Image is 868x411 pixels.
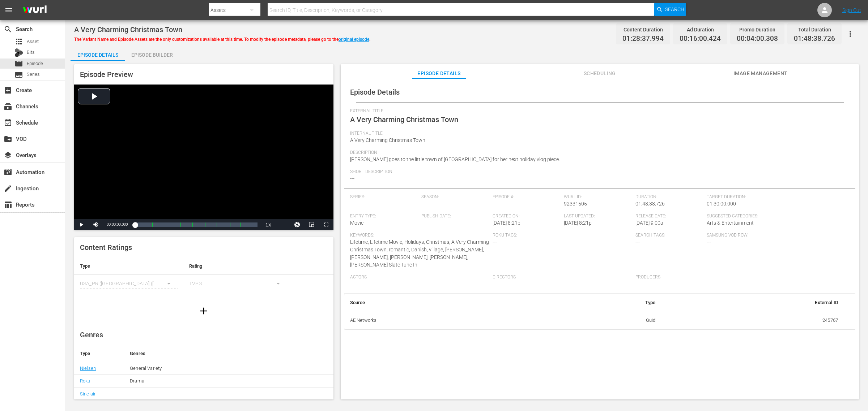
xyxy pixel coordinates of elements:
[493,274,632,280] span: Directors
[74,37,370,42] span: The Variant Name and Episode Assets are the only customizations available at this time. To modify...
[135,222,257,227] div: Progress Bar
[74,219,89,230] button: Play
[4,168,12,177] span: Automation
[319,219,333,230] button: Fullscreen
[350,115,458,124] span: A Very Charming Christmas Town
[350,108,846,114] span: External Title
[17,2,52,19] img: ans4CAIJ8jUAAAAAAAAAAAAAAAAAAAAAAAAgQb4GAAAAAAAAAAAAAAAAAAAAAAAAJMjXAAAAAAAAAAAAAAAAAAAAAAAAgAT5G...
[707,194,846,200] span: Target Duration:
[546,294,661,311] th: Type
[794,35,835,43] span: 01:48:38.726
[261,219,276,230] button: Playback Rate
[493,213,560,219] span: Created On:
[622,35,664,43] span: 01:28:37.994
[493,233,632,238] span: Roku Tags:
[80,273,178,294] div: USA_PR ([GEOGRAPHIC_DATA] ([GEOGRAPHIC_DATA]))
[290,219,305,230] button: Jump To Time
[421,201,426,207] span: ---
[125,46,179,64] div: Episode Builder
[350,88,400,96] span: Episode Details
[27,38,39,45] span: Asset
[421,213,489,219] span: Publish Date:
[344,311,546,330] th: AE Networks
[74,85,333,230] div: Video Player
[737,35,778,43] span: 00:04:00.308
[4,102,12,111] span: Channels
[493,281,497,287] span: ---
[622,25,664,35] div: Content Duration
[344,294,546,311] th: Source
[350,131,846,137] span: Internal Title
[4,86,12,95] span: Create
[80,243,132,252] span: Content Ratings
[350,156,560,162] span: [PERSON_NAME] goes to the little town of [GEOGRAPHIC_DATA] for her next holiday vlog piece.
[71,46,125,64] div: Episode Details
[350,137,425,143] span: A Very Charming Christmas Town
[4,184,12,193] span: Ingestion
[493,239,497,245] span: ---
[707,239,711,245] span: ---
[27,49,35,56] span: Bits
[737,25,778,35] div: Promo Duration
[707,213,846,219] span: Suggested Categories:
[350,213,418,219] span: Entry Type:
[183,258,293,275] th: Rating
[635,274,775,280] span: Producers
[80,391,95,397] a: Sinclair
[665,3,684,16] span: Search
[350,194,418,200] span: Series:
[680,25,721,35] div: Ad Duration
[4,118,12,127] span: Schedule
[350,233,489,238] span: Keywords:
[350,169,846,175] span: Short Description
[707,220,754,226] span: Arts & Entertainment
[27,71,40,78] span: Series
[493,201,497,207] span: ---
[635,213,703,219] span: Release Date:
[4,151,12,160] span: Overlays
[635,220,663,226] span: [DATE] 9:00a
[4,25,12,34] span: Search
[564,213,631,219] span: Last Updated:
[635,239,640,245] span: ---
[80,365,96,371] a: Nielsen
[27,60,43,67] span: Episode
[344,294,855,330] table: simple table
[124,345,305,362] th: Genres
[654,3,686,16] button: Search
[125,46,179,61] button: Episode Builder
[189,273,287,294] div: TVPG
[635,233,703,238] span: Search Tags:
[546,311,661,330] td: Guid
[14,70,23,79] span: Series
[4,135,12,143] span: VOD
[14,37,23,46] span: Asset
[573,69,627,78] span: Scheduling
[71,46,125,61] button: Episode Details
[350,274,489,280] span: Actors
[89,219,103,230] button: Mute
[707,201,736,207] span: 01:30:00.000
[733,69,788,78] span: Image Management
[339,37,369,42] a: original episode
[74,258,183,275] th: Type
[74,258,333,297] table: simple table
[80,70,133,79] span: Episode Preview
[493,194,560,200] span: Episode #:
[350,281,354,287] span: ---
[794,25,835,35] div: Total Duration
[80,378,90,384] a: Roku
[635,281,640,287] span: ---
[4,6,13,14] span: menu
[107,222,128,226] span: 00:00:00.000
[412,69,466,78] span: Episode Details
[707,233,774,238] span: Samsung VOD Row:
[564,194,631,200] span: Wurl ID:
[842,7,861,13] a: Sign Out
[350,176,354,181] span: ---
[74,25,182,34] span: A Very Charming Christmas Town
[564,201,587,207] span: 92331505
[421,220,426,226] span: ---
[564,220,592,226] span: [DATE] 8:21p
[4,200,12,209] span: Reports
